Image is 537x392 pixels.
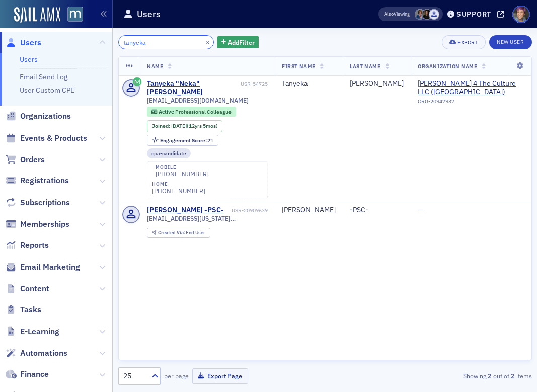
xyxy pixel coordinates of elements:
span: Viewing [384,11,410,18]
span: Automations [20,348,67,359]
a: User Custom CPE [20,86,74,95]
span: Active [159,108,175,115]
a: [PHONE_NUMBER] [156,170,209,178]
a: Finance [6,369,49,380]
span: Profile [512,6,530,23]
div: (12yrs 5mos) [171,123,218,129]
span: Finance [20,369,49,380]
div: ORG-20947937 [418,98,524,108]
a: Automations [6,348,67,359]
span: Joined : [152,123,171,129]
a: New User [489,35,531,49]
div: Created Via: End User [147,228,210,238]
div: mobile [156,164,209,170]
span: Content [20,283,49,294]
strong: 2 [486,371,493,380]
a: Reports [6,240,49,251]
label: per page [164,371,189,380]
button: AddFilter [217,36,259,49]
span: Memberships [20,219,69,230]
div: End User [158,230,206,236]
h1: Users [137,8,161,20]
span: Last Name [350,62,380,70]
span: Engagement Score : [160,137,208,144]
span: Justin Chase [429,9,439,20]
a: Content [6,283,49,294]
div: Joined: 2013-04-08 00:00:00 [147,120,222,132]
a: Orders [6,154,45,165]
span: Email Marketing [20,262,80,273]
a: [PHONE_NUMBER] [152,187,205,195]
a: Users [6,37,41,48]
div: Export [457,40,478,45]
span: Users [20,37,41,48]
span: Subscriptions [20,197,70,208]
img: SailAMX [67,7,83,22]
div: [PERSON_NAME] [350,79,404,88]
a: E-Learning [6,326,59,337]
a: Active Professional Colleague [151,109,232,115]
strong: 2 [509,371,516,380]
span: First Name [282,62,315,70]
div: cpa-candidate [147,148,191,158]
span: Tasks [20,304,41,315]
img: SailAMX [14,7,60,23]
span: Chris Dougherty [415,9,425,20]
span: Gaines 4 The Culture LLC (Cockeysville) [418,79,524,97]
div: Tanyeka [282,79,336,88]
a: [PERSON_NAME] -PSC- [147,206,224,215]
a: View Homepage [60,7,83,24]
span: Registrations [20,175,69,186]
a: [PERSON_NAME] 4 The Culture LLC ([GEOGRAPHIC_DATA]) [418,79,524,97]
span: Organization Name [418,62,477,70]
a: Memberships [6,219,69,230]
div: USR-54725 [241,81,268,87]
a: Tasks [6,304,41,315]
div: Also [384,11,394,17]
span: Name [147,62,163,70]
span: [DATE] [171,122,187,129]
span: — [418,205,423,214]
a: Users [20,55,38,64]
a: Organizations [6,111,71,122]
a: Events & Products [6,133,87,144]
button: Export [442,35,486,49]
span: Created Via : [158,229,186,236]
a: Tanyeka "Neka" [PERSON_NAME] [147,79,239,97]
div: -PSC- [350,206,404,215]
div: Active: Active: Professional Colleague [147,107,236,117]
div: 21 [160,138,214,143]
a: Email Marketing [6,262,80,273]
input: Search… [118,35,214,49]
a: Registrations [6,175,69,186]
div: Support [456,10,491,19]
div: USR-20909639 [226,207,268,214]
div: Showing out of items [401,371,532,380]
span: [EMAIL_ADDRESS][DOMAIN_NAME] [147,97,249,104]
span: Reports [20,240,49,251]
a: Subscriptions [6,197,70,208]
button: × [203,37,212,46]
div: Engagement Score: 21 [147,135,218,146]
span: Add Filter [228,38,255,47]
a: Email Send Log [20,72,67,81]
span: Orders [20,154,45,165]
span: Events & Products [20,133,87,144]
button: Export Page [192,368,248,384]
div: 25 [123,371,145,381]
span: Lauren McDonough [422,9,432,20]
span: Organizations [20,111,71,122]
div: home [152,181,205,187]
span: E-Learning [20,326,59,337]
span: Professional Colleague [175,108,232,115]
div: [PERSON_NAME] [282,206,336,215]
span: [EMAIL_ADDRESS][US_STATE][DOMAIN_NAME] [147,215,268,222]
